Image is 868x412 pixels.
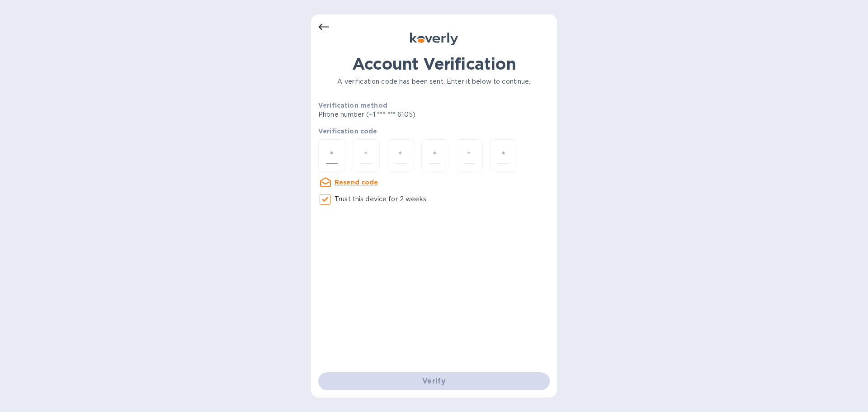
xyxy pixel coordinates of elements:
h1: Account Verification [318,54,550,73]
u: Resend code [335,179,378,186]
p: A verification code has been sent. Enter it below to continue. [318,77,550,86]
p: Verification code [318,127,550,136]
p: Trust this device for 2 weeks [335,194,426,204]
p: Phone number (+1 *** *** 6105) [318,110,485,119]
b: Verification method [318,102,387,109]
